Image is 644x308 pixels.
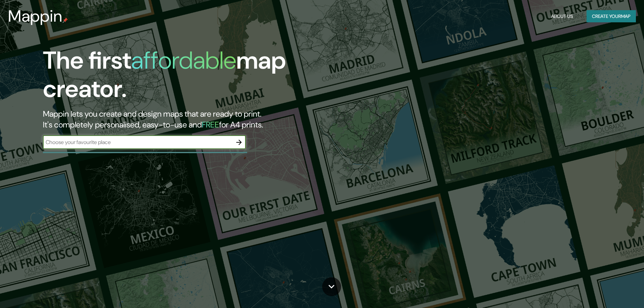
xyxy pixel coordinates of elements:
[548,10,576,23] button: About Us
[63,18,68,23] img: mappin-pin
[587,10,636,23] button: Create yourmap
[43,46,365,109] h1: The first map creator.
[43,138,232,146] input: Choose your favourite place
[202,119,219,130] h5: FREE
[584,282,637,301] iframe: Help widget launcher
[8,7,63,26] h3: Mappin
[43,109,365,130] h2: Mappin lets you create and design maps that are ready to print. It's completely personalised, eas...
[131,45,236,76] h1: affordable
